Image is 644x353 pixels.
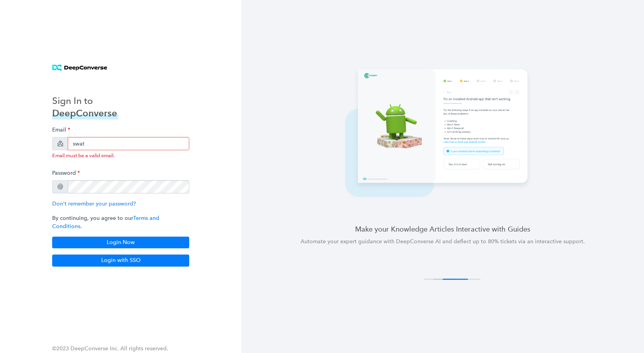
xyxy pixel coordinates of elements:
[52,65,107,71] img: horizontal logo
[52,215,159,230] a: Terms and Conditions
[52,95,118,107] h3: Sign In to
[342,68,544,205] img: carousel 3
[455,279,480,280] button: 4
[52,345,168,352] span: ©2023 DeepConverse Inc. All rights reserved.
[52,214,189,230] p: By continuing, you agree to our .
[52,152,189,159] div: Email must be a valid email.
[52,200,136,207] a: Don't remember your password?
[52,255,189,266] button: Login with SSO
[433,279,459,280] button: 2
[424,279,449,280] button: 1
[52,107,118,119] h3: DeepConverse
[52,123,70,137] label: Email
[443,279,468,280] button: 3
[52,237,189,248] button: Login Now
[52,166,80,180] label: Password
[260,224,625,234] h4: Make your Knowledge Articles Interactive with Guides
[301,238,585,245] span: Automate your expert guidance with DeepConverse AI and deflect up to 80% tickets via an interacti...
